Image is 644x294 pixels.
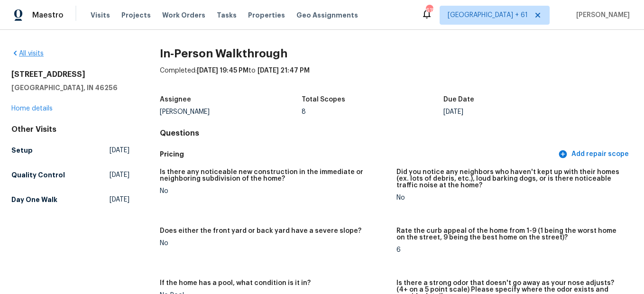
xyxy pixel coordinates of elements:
[296,10,358,20] span: Geo Assignments
[162,10,205,20] span: Work Orders
[426,6,432,15] div: 615
[160,169,388,182] h5: Is there any noticeable new construction in the immediate or neighboring subdivision of the home?
[110,170,129,180] span: [DATE]
[11,105,53,112] a: Home details
[32,10,64,20] span: Maestro
[160,280,311,286] h5: If the home has a pool, what condition is it in?
[160,96,191,103] h5: Assignee
[11,195,57,204] h5: Day One Walk
[396,247,625,253] div: 6
[556,146,633,163] button: Add repair scope
[11,125,129,134] div: Other Visits
[110,146,129,155] span: [DATE]
[302,96,345,103] h5: Total Scopes
[396,194,625,201] div: No
[160,49,633,58] h2: In-Person Walkthrough
[11,170,65,180] h5: Quality Control
[160,149,556,159] h5: Pricing
[560,148,629,160] span: Add repair scope
[396,228,625,241] h5: Rate the curb appeal of the home from 1-9 (1 being the worst home on the street, 9 being the best...
[11,191,129,208] a: Day One Walk[DATE]
[11,166,129,184] a: Quality Control[DATE]
[11,70,129,79] h2: [STREET_ADDRESS]
[11,50,44,57] a: All visits
[160,66,633,91] div: Completed: to
[121,10,151,20] span: Projects
[443,109,585,115] div: [DATE]
[197,67,248,74] span: [DATE] 19:45 PM
[448,10,528,20] span: [GEOGRAPHIC_DATA] + 61
[110,195,129,204] span: [DATE]
[91,10,110,20] span: Visits
[572,10,630,20] span: [PERSON_NAME]
[443,96,474,103] h5: Due Date
[160,188,388,194] div: No
[160,240,388,247] div: No
[160,228,361,234] h5: Does either the front yard or back yard have a severe slope?
[11,142,129,159] a: Setup[DATE]
[258,67,310,74] span: [DATE] 21:47 PM
[160,109,302,115] div: [PERSON_NAME]
[302,109,443,115] div: 8
[248,10,285,20] span: Properties
[396,169,625,189] h5: Did you notice any neighbors who haven't kept up with their homes (ex. lots of debris, etc.), lou...
[217,12,237,18] span: Tasks
[11,146,33,155] h5: Setup
[160,129,633,138] h4: Questions
[11,83,129,92] h5: [GEOGRAPHIC_DATA], IN 46256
